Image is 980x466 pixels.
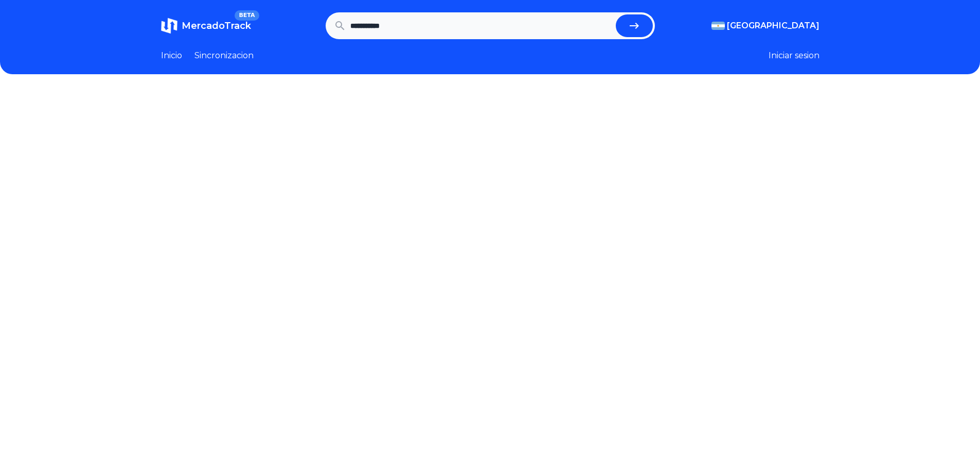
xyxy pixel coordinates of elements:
button: [GEOGRAPHIC_DATA] [711,20,819,32]
img: Argentina [711,22,725,30]
a: Inicio [161,49,182,62]
span: BETA [235,10,259,21]
button: Iniciar sesion [769,49,819,62]
img: MercadoTrack [161,18,177,34]
span: [GEOGRAPHIC_DATA] [727,20,819,32]
a: Sincronizacion [194,49,254,62]
a: MercadoTrackBETA [161,18,251,34]
span: MercadoTrack [182,20,251,31]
